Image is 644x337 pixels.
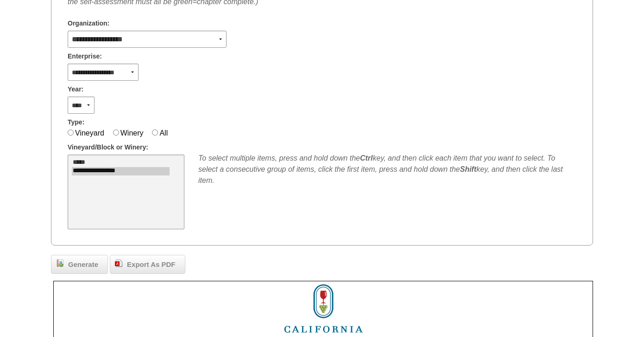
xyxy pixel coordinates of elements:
a: Generate [51,255,108,274]
img: report_go.png [56,259,63,267]
label: All [159,129,168,137]
label: Winery [120,129,144,137]
span: Type: [68,117,84,127]
span: Year: [68,84,83,94]
b: Shift [460,165,477,173]
img: doc_pdf.png [115,259,122,267]
span: Generate [63,259,103,270]
span: Vineyard/Block or Winery: [68,143,148,152]
label: Vineyard [75,129,104,137]
a: Export As PDF [110,255,185,274]
b: Ctrl [360,154,373,162]
span: Export As PDF [122,259,180,270]
span: Enterprise: [68,52,102,61]
div: To select multiple items, press and hold down the key, and then click each item that you want to ... [198,153,576,186]
span: Organization: [68,19,109,28]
